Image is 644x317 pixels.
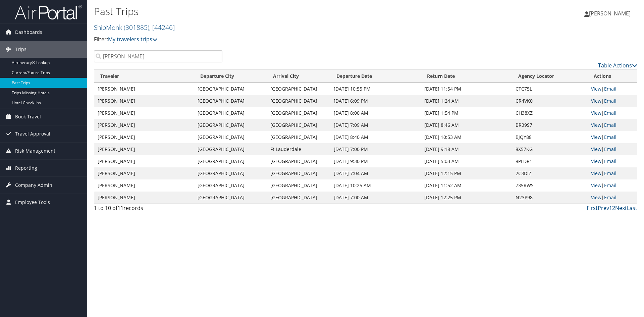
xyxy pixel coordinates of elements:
[194,107,267,119] td: [GEOGRAPHIC_DATA]
[591,110,601,116] a: View
[267,167,330,179] td: [GEOGRAPHIC_DATA]
[512,107,588,119] td: CH38XZ
[588,143,637,155] td: |
[604,170,616,176] a: Email
[330,83,421,95] td: [DATE] 10:55 PM
[267,70,330,83] th: Arrival City: activate to sort column ascending
[421,107,512,119] td: [DATE] 1:54 PM
[94,204,222,215] div: 1 to 10 of records
[604,158,616,164] a: Email
[604,86,616,92] a: Email
[267,83,330,95] td: [GEOGRAPHIC_DATA]
[421,167,512,179] td: [DATE] 12:15 PM
[591,170,601,176] a: View
[15,41,26,58] span: Trips
[330,143,421,155] td: [DATE] 7:00 PM
[330,119,421,131] td: [DATE] 7:09 AM
[512,70,588,83] th: Agency Locator: activate to sort column ascending
[421,155,512,167] td: [DATE] 5:03 AM
[591,86,601,92] a: View
[15,194,50,211] span: Employee Tools
[421,143,512,155] td: [DATE] 9:18 AM
[94,70,194,83] th: Traveler: activate to sort column ascending
[194,192,267,204] td: [GEOGRAPHIC_DATA]
[194,119,267,131] td: [GEOGRAPHIC_DATA]
[627,204,637,212] a: Last
[604,110,616,116] a: Email
[15,160,37,176] span: Reporting
[267,131,330,143] td: [GEOGRAPHIC_DATA]
[604,194,616,201] a: Email
[421,192,512,204] td: [DATE] 12:25 PM
[124,23,149,32] span: ( 301885 )
[117,204,123,212] span: 11
[512,192,588,204] td: N23P98
[598,204,609,212] a: Prev
[94,131,194,143] td: [PERSON_NAME]
[588,107,637,119] td: |
[612,204,615,212] a: 2
[588,119,637,131] td: |
[512,143,588,155] td: 8X57KG
[421,70,512,83] th: Return Date: activate to sort column ascending
[588,155,637,167] td: |
[15,177,52,194] span: Company Admin
[94,167,194,179] td: [PERSON_NAME]
[604,98,616,104] a: Email
[591,182,601,189] a: View
[512,83,588,95] td: CTC75L
[15,125,50,142] span: Travel Approval
[512,95,588,107] td: CR4VK0
[194,83,267,95] td: [GEOGRAPHIC_DATA]
[591,158,601,164] a: View
[421,83,512,95] td: [DATE] 11:54 PM
[15,143,55,159] span: Risk Management
[94,119,194,131] td: [PERSON_NAME]
[591,134,601,140] a: View
[15,4,82,20] img: airportal-logo.png
[194,95,267,107] td: [GEOGRAPHIC_DATA]
[591,122,601,128] a: View
[584,3,637,23] a: [PERSON_NAME]
[267,119,330,131] td: [GEOGRAPHIC_DATA]
[512,155,588,167] td: 8PLDR1
[421,131,512,143] td: [DATE] 10:53 AM
[94,179,194,192] td: [PERSON_NAME]
[194,167,267,179] td: [GEOGRAPHIC_DATA]
[588,83,637,95] td: |
[512,179,588,192] td: 735RWS
[194,179,267,192] td: [GEOGRAPHIC_DATA]
[330,95,421,107] td: [DATE] 6:09 PM
[108,36,158,43] a: My travelers trips
[194,143,267,155] td: [GEOGRAPHIC_DATA]
[267,155,330,167] td: [GEOGRAPHIC_DATA]
[94,107,194,119] td: [PERSON_NAME]
[94,143,194,155] td: [PERSON_NAME]
[421,179,512,192] td: [DATE] 11:52 AM
[615,204,627,212] a: Next
[591,98,601,104] a: View
[588,179,637,192] td: |
[330,167,421,179] td: [DATE] 7:04 AM
[604,134,616,140] a: Email
[588,95,637,107] td: |
[94,4,456,18] h1: Past Trips
[267,179,330,192] td: [GEOGRAPHIC_DATA]
[194,70,267,83] th: Departure City: activate to sort column ascending
[267,143,330,155] td: Ft Lauderdale
[589,10,631,17] span: [PERSON_NAME]
[609,204,612,212] a: 1
[94,50,222,62] input: Search Traveler or Arrival City
[591,146,601,152] a: View
[421,119,512,131] td: [DATE] 8:46 AM
[330,192,421,204] td: [DATE] 7:00 AM
[604,122,616,128] a: Email
[604,182,616,189] a: Email
[512,119,588,131] td: BR39S7
[330,131,421,143] td: [DATE] 8:40 AM
[194,131,267,143] td: [GEOGRAPHIC_DATA]
[604,146,616,152] a: Email
[94,155,194,167] td: [PERSON_NAME]
[588,167,637,179] td: |
[15,108,41,125] span: Book Travel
